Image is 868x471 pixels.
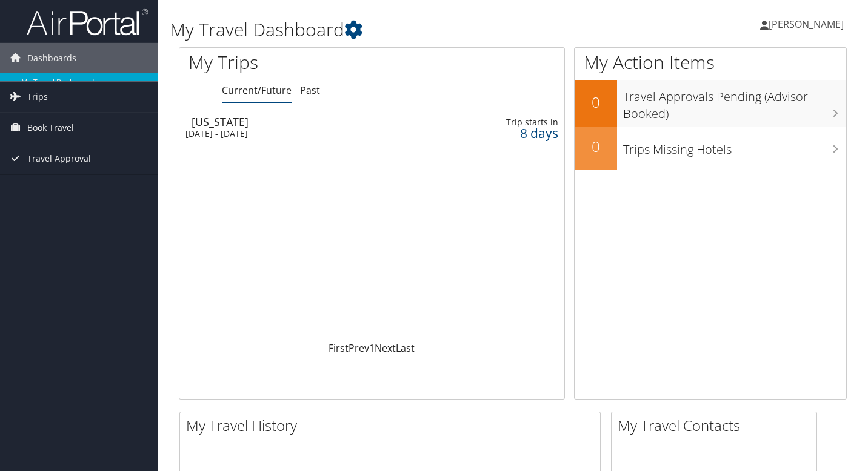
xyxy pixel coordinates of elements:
[760,6,856,42] a: [PERSON_NAME]
[369,341,375,355] a: 1
[185,128,432,139] div: [DATE] - [DATE]
[396,341,415,355] a: Last
[769,18,844,31] span: [PERSON_NAME]
[349,341,369,355] a: Prev
[575,50,846,75] h1: My Action Items
[618,415,816,436] h2: My Travel Contacts
[27,113,74,143] span: Book Travel
[575,127,846,170] a: 0Trips Missing Hotels
[575,136,617,157] h2: 0
[27,82,48,112] span: Trips
[170,17,627,42] h1: My Travel Dashboard
[476,128,558,139] div: 8 days
[186,415,600,436] h2: My Travel History
[375,341,396,355] a: Next
[222,84,292,97] a: Current/Future
[27,143,91,174] span: Travel Approval
[575,80,846,127] a: 0Travel Approvals Pending (Advisor Booked)
[27,8,148,36] img: airportal-logo.png
[623,82,846,122] h3: Travel Approvals Pending (Advisor Booked)
[27,43,76,73] span: Dashboards
[476,117,558,128] div: Trip starts in
[623,135,846,158] h3: Trips Missing Hotels
[575,92,617,113] h2: 0
[192,116,438,127] div: [US_STATE]
[189,50,395,75] h1: My Trips
[300,84,320,97] a: Past
[329,341,349,355] a: First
